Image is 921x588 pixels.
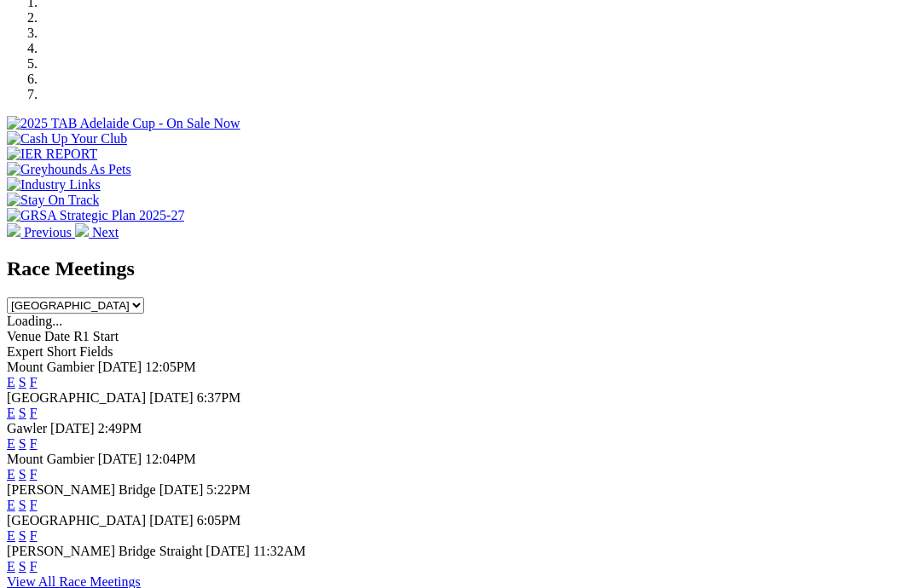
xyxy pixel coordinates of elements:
span: [PERSON_NAME] Bridge Straight [7,544,202,558]
span: Venue [7,329,41,343]
a: F [30,375,38,389]
span: [DATE] [159,482,204,497]
span: Mount Gambier [7,452,95,466]
span: 5:22PM [206,482,251,497]
span: [DATE] [98,360,142,374]
a: S [19,498,26,512]
a: F [30,436,38,451]
a: S [19,467,26,481]
a: E [7,559,15,574]
a: F [30,467,38,481]
span: Previous [24,225,72,239]
img: Greyhounds As Pets [7,162,131,177]
span: 6:37PM [197,390,241,405]
a: S [19,406,26,420]
span: Fields [79,344,113,359]
span: 6:05PM [197,513,241,527]
span: Date [44,329,70,343]
img: Industry Links [7,177,101,193]
h2: Race Meetings [7,257,914,280]
span: Loading... [7,314,62,328]
a: Previous [7,225,75,239]
a: S [19,436,26,451]
a: E [7,375,15,389]
a: E [7,528,15,543]
img: 2025 TAB Adelaide Cup - On Sale Now [7,116,240,131]
span: R1 Start [73,329,119,343]
a: E [7,498,15,512]
span: [GEOGRAPHIC_DATA] [7,390,146,405]
a: E [7,406,15,420]
span: Gawler [7,421,47,435]
img: Cash Up Your Club [7,131,127,147]
span: [DATE] [149,390,194,405]
span: [GEOGRAPHIC_DATA] [7,513,146,527]
a: F [30,406,38,420]
span: [DATE] [50,421,95,435]
span: 12:04PM [145,452,196,466]
span: [DATE] [206,544,250,558]
a: F [30,498,38,512]
a: Next [75,225,119,239]
img: chevron-right-pager-white.svg [75,223,89,237]
a: S [19,375,26,389]
span: Mount Gambier [7,360,95,374]
a: S [19,528,26,543]
a: E [7,467,15,481]
span: [DATE] [98,452,142,466]
img: IER REPORT [7,147,97,162]
span: 2:49PM [98,421,142,435]
img: Stay On Track [7,193,99,208]
a: E [7,436,15,451]
span: Short [47,344,77,359]
span: [DATE] [149,513,194,527]
span: 11:32AM [253,544,306,558]
img: chevron-left-pager-white.svg [7,223,20,237]
span: Expert [7,344,43,359]
img: GRSA Strategic Plan 2025-27 [7,208,184,223]
a: F [30,559,38,574]
span: [PERSON_NAME] Bridge [7,482,156,497]
span: 12:05PM [145,360,196,374]
a: S [19,559,26,574]
a: F [30,528,38,543]
span: Next [92,225,119,239]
